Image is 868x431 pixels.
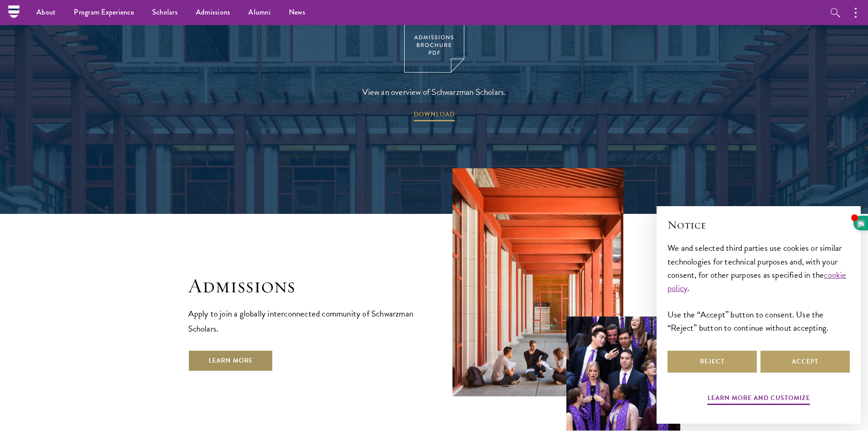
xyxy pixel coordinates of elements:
[708,392,810,406] button: Learn more and customize
[414,109,455,123] span: DOWNLOAD
[188,306,416,336] p: Apply to join a globally interconnected community of Schwarzman Scholars.
[668,241,850,334] div: We and selected third parties use cookies or similar technologies for technical purposes and, wit...
[668,351,757,373] button: Reject
[668,268,847,295] a: cookie policy
[362,84,506,99] span: View an overview of Schwarzman Scholars.
[188,350,273,372] a: Learn More
[760,351,850,373] button: Accept
[188,273,416,299] h2: Admissions
[668,217,850,233] h2: Notice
